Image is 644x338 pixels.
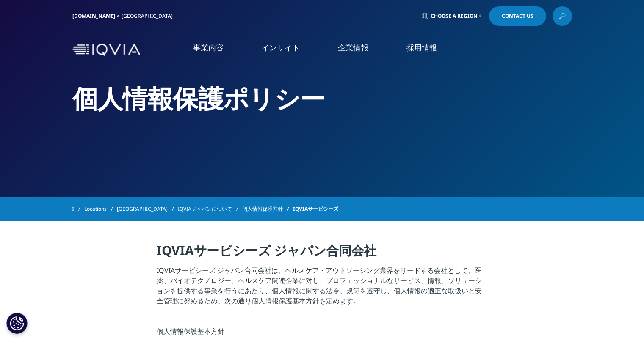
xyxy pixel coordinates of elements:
[489,6,546,26] a: Contact Us
[157,265,487,311] p: IQVIAサービシーズ ジャパン合同会社は、ヘルスケア・アウトソーシング業界をリードする会社として、医薬、バイオテクノロジー、ヘルスケア関連企業に対し、プロフェッショナルなサービス、情報、ソリュ...
[293,201,338,217] span: IQVIAサービシーズ
[406,42,437,53] a: 採用情報
[178,201,242,217] a: IQVIAジャパンについて
[117,201,178,217] a: [GEOGRAPHIC_DATA]
[122,13,176,19] div: [GEOGRAPHIC_DATA]
[72,82,572,114] h2: 個人情報保護ポリシー
[84,201,117,217] a: Locations
[431,13,478,19] span: Choose a Region
[502,14,533,19] span: Contact Us
[242,201,293,217] a: 個人情報保護方針
[338,42,368,53] a: 企業情報
[144,30,572,70] nav: Primary
[6,313,28,334] button: Cookie 設定
[72,12,115,19] a: [DOMAIN_NAME]
[193,42,224,53] a: 事業内容
[157,242,487,265] h4: IQVIAサービシーズ ジャパン合同会社
[262,42,300,53] a: インサイト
